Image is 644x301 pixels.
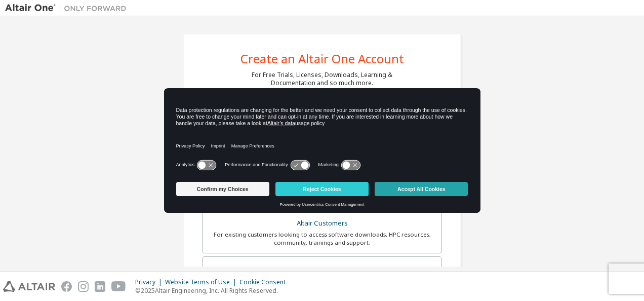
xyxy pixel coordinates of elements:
img: facebook.svg [61,281,72,292]
img: Altair One [5,3,132,13]
div: Students [209,263,435,277]
div: Cookie Consent [239,278,292,286]
img: linkedin.svg [95,281,105,292]
div: Website Terms of Use [165,278,239,286]
img: instagram.svg [78,281,89,292]
div: For Free Trials, Licenses, Downloads, Learning & Documentation and so much more. [252,71,392,87]
div: Altair Customers [209,216,435,231]
div: Privacy [135,278,165,286]
p: © 2025 Altair Engineering, Inc. All Rights Reserved. [135,286,292,295]
img: altair_logo.svg [3,281,55,292]
div: For existing customers looking to access software downloads, HPC resources, community, trainings ... [209,231,435,247]
div: Create an Altair One Account [240,53,404,65]
img: youtube.svg [111,281,126,292]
